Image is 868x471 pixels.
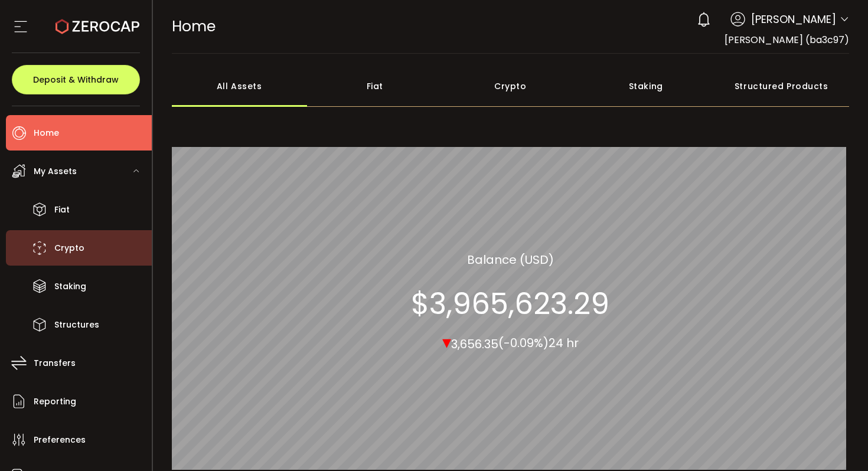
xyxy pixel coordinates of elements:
span: Preferences [34,431,86,449]
span: (-0.09%) [498,335,549,351]
div: All Assets [172,66,308,107]
span: My Assets [34,163,77,180]
span: [PERSON_NAME] (ba3c97) [725,33,849,47]
iframe: Chat Widget [809,414,868,471]
div: Staking [578,66,714,107]
span: Fiat [54,201,70,218]
span: Reporting [34,393,76,410]
section: $3,965,623.29 [411,286,609,321]
span: ▾ [442,329,451,354]
button: Deposit & Withdraw [12,65,140,94]
span: [PERSON_NAME] [751,11,836,27]
span: Deposit & Withdraw [33,76,119,84]
span: Home [172,16,216,37]
div: Crypto [443,66,579,107]
span: Structures [54,316,99,333]
span: 24 hr [549,335,579,351]
div: Fiat [307,66,443,107]
section: Balance (USD) [467,250,554,268]
div: Structured Products [714,66,850,107]
span: Crypto [54,240,84,257]
span: 3,656.35 [451,335,498,352]
span: Staking [54,278,86,295]
span: Home [34,125,59,142]
span: Transfers [34,355,76,372]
